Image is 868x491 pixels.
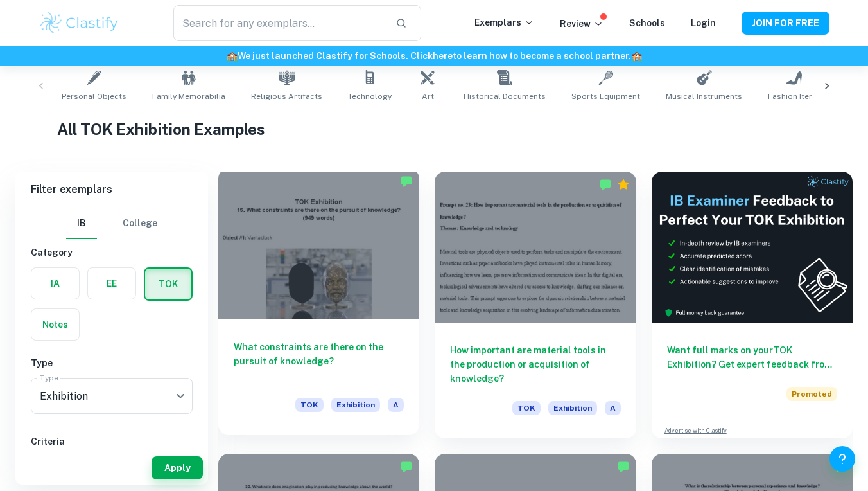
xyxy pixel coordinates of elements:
[400,460,413,473] img: Marked
[31,378,193,414] div: Exhibition
[57,118,811,141] h1: All TOK Exhibition Examples
[62,91,126,102] span: Personal Objects
[31,434,193,449] h6: Criteria
[435,172,636,438] a: How important are material tools in the production or acquisition of knowledge?TOKExhibitionA
[31,245,193,260] h6: Category
[152,91,225,102] span: Family Memorabilia
[464,91,546,102] span: Historical Documents
[123,208,157,239] button: College
[15,172,208,208] h6: Filter exemplars
[691,18,716,28] a: Login
[218,172,419,438] a: What constraints are there on the pursuit of knowledge?TOKExhibitionA
[474,15,534,30] p: Exemplars
[422,91,434,102] span: Art
[629,18,665,28] a: Schools
[829,446,855,472] button: Help and Feedback
[617,460,630,473] img: Marked
[31,356,193,370] h6: Type
[631,51,642,61] span: 🏫
[295,398,324,412] span: TOK
[331,398,380,412] span: Exhibition
[652,172,853,438] a: Want full marks on yourTOK Exhibition? Get expert feedback from an IB examiner!PromotedAdvertise ...
[66,208,97,239] button: IB
[66,208,157,239] div: Filter type choice
[560,17,603,31] p: Review
[664,426,727,435] a: Advertise with Clastify
[31,309,79,340] button: Notes
[666,91,742,102] span: Musical Instruments
[400,175,413,188] img: Marked
[450,343,620,386] h6: How important are material tools in the production or acquisition of knowledge?
[571,91,640,102] span: Sports Equipment
[88,268,135,299] button: EE
[786,387,837,401] span: Promoted
[548,401,597,415] span: Exhibition
[599,178,612,191] img: Marked
[605,401,621,415] span: A
[227,51,238,61] span: 🏫
[768,91,820,102] span: Fashion Items
[173,5,385,41] input: Search for any exemplars...
[512,401,541,415] span: TOK
[39,10,120,36] img: Clastify logo
[251,91,322,102] span: Religious Artifacts
[667,343,837,371] h6: Want full marks on your TOK Exhibition ? Get expert feedback from an IB examiner!
[152,456,203,479] button: Apply
[3,49,865,63] h6: We just launched Clastify for Schools. Click to learn how to become a school partner.
[742,12,829,35] button: JOIN FOR FREE
[31,268,79,299] button: IA
[234,340,404,382] h6: What constraints are there on the pursuit of knowledge?
[617,178,630,191] div: Premium
[433,51,453,61] a: here
[652,172,853,323] img: Thumbnail
[40,372,58,383] label: Type
[145,269,191,299] button: TOK
[388,398,404,412] span: A
[348,91,392,102] span: Technology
